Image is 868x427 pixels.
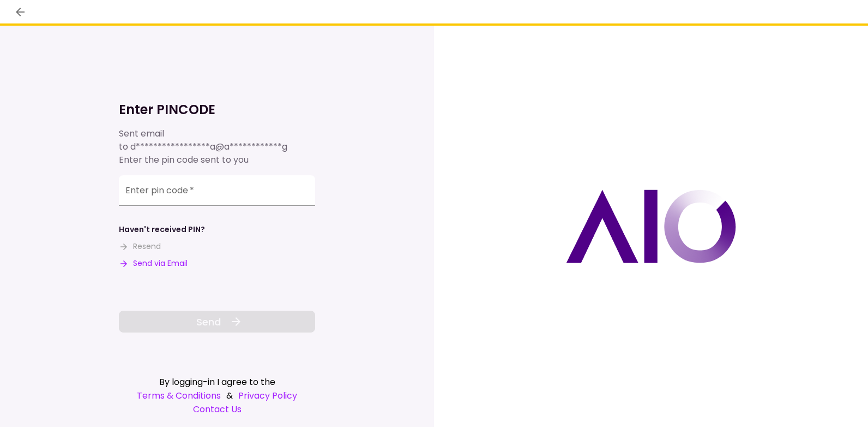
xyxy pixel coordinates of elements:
a: Privacy Policy [238,389,297,402]
div: & [119,389,315,402]
h1: Enter PINCODE [119,101,315,118]
a: Terms & Conditions [137,389,221,402]
button: Resend [119,241,161,252]
button: Send [119,311,315,333]
div: Haven't received PIN? [119,224,205,235]
span: Send [196,315,221,329]
img: AIO logo [566,189,736,263]
div: By logging-in I agree to the [119,375,315,389]
button: back [11,3,29,21]
div: Sent email to Enter the pin code sent to you [119,127,315,167]
button: Send via Email [119,258,188,269]
a: Contact Us [119,402,315,416]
